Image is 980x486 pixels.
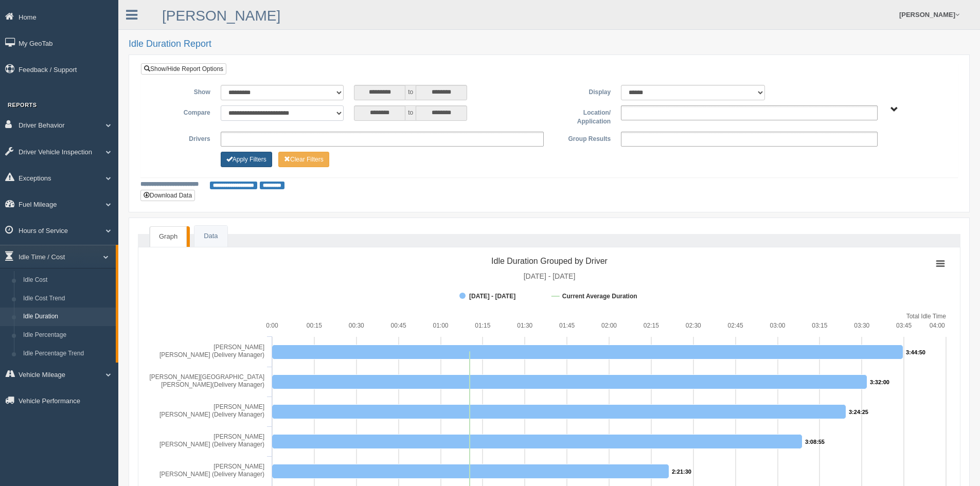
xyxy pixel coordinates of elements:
h2: Idle Duration Report [129,39,970,49]
tspan: [PERSON_NAME] (Delivery Manager) [159,411,264,418]
tspan: 3:32:00 [870,379,889,385]
tspan: 3:08:55 [805,439,825,445]
text: 00:45 [391,322,406,329]
tspan: [PERSON_NAME] [213,463,264,470]
text: 02:15 [644,322,659,329]
text: 01:00 [433,322,448,329]
label: Group Results [549,132,616,144]
span: to [405,105,416,121]
label: Compare [149,105,216,118]
tspan: [DATE] - [DATE] [469,293,515,300]
text: 02:00 [601,322,617,329]
tspan: [PERSON_NAME] (Delivery Manager) [159,471,264,478]
button: Download Data [140,190,195,201]
a: Idle Percentage [19,326,116,345]
tspan: [PERSON_NAME] (Delivery Manager) [159,441,264,448]
tspan: Total Idle Time [906,313,947,320]
a: Idle Percentage Trend [19,345,116,363]
tspan: [DATE] - [DATE] [524,272,576,280]
label: Show [149,85,216,97]
tspan: 2:21:30 [672,469,691,475]
text: 01:15 [475,322,490,329]
a: Show/Hide Report Options [141,63,226,75]
tspan: 3:24:25 [849,409,868,415]
text: 00:30 [349,322,364,329]
text: 0:00 [266,322,278,329]
tspan: Idle Duration Grouped by Driver [491,257,608,265]
label: Display [549,85,616,97]
span: to [405,85,416,100]
tspan: [PERSON_NAME] [213,403,264,410]
button: Change Filter Options [221,152,272,167]
tspan: [PERSON_NAME][GEOGRAPHIC_DATA] [149,373,264,381]
a: Graph [150,226,187,247]
text: 03:45 [896,322,912,329]
a: Idle Duration [19,308,116,326]
text: 03:30 [854,322,869,329]
a: Data [194,226,227,247]
button: Change Filter Options [278,152,329,167]
label: Location/ Application [549,105,616,127]
tspan: [PERSON_NAME] [213,433,264,440]
label: Drivers [149,132,216,144]
text: 04:00 [930,322,945,329]
text: 02:30 [686,322,701,329]
text: 00:15 [307,322,322,329]
text: 03:15 [812,322,827,329]
tspan: [PERSON_NAME] (Delivery Manager) [159,351,264,358]
a: Idle Cost Trend [19,290,116,308]
a: Idle Cost [19,271,116,290]
text: 01:45 [559,322,575,329]
a: [PERSON_NAME] [162,8,280,24]
text: 03:00 [770,322,785,329]
text: 01:30 [517,322,532,329]
text: 02:45 [728,322,743,329]
tspan: [PERSON_NAME](Delivery Manager) [161,381,264,388]
tspan: 3:44:50 [906,349,925,355]
tspan: Current Average Duration [562,293,637,300]
tspan: [PERSON_NAME] [213,344,264,351]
